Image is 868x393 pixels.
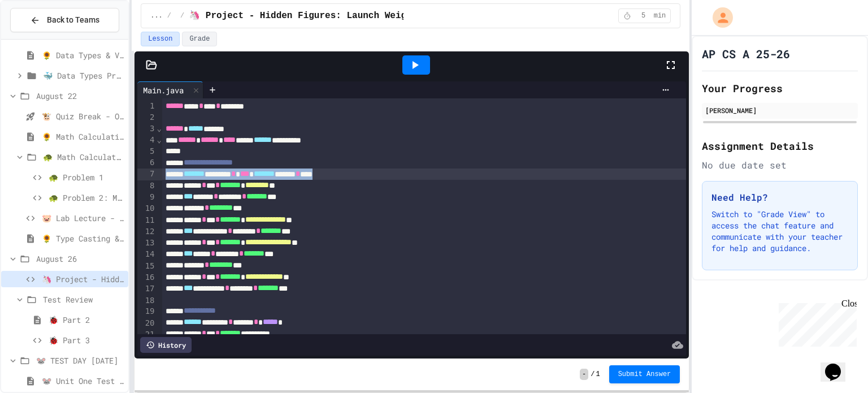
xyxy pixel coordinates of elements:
[701,5,736,31] div: My Account
[49,171,124,183] span: 🐢 Problem 1
[137,169,156,180] div: 7
[43,70,124,81] span: 🐳 Data Types Practice Problems
[774,299,857,347] iframe: chat widget
[43,151,124,163] span: 🐢 Math Calculations Practice
[591,370,594,379] span: /
[5,5,78,72] div: Chat with us now!Close
[137,329,156,340] div: 21
[42,273,124,285] span: 🦄 Project - Hidden Figures: Launch Weight Calculator
[702,46,790,62] h1: AP CS A 25-26
[580,369,588,380] span: -
[137,226,156,237] div: 12
[137,306,156,317] div: 19
[702,158,858,172] div: No due date set
[47,14,99,26] span: Back to Teams
[137,215,156,226] div: 11
[137,101,156,112] div: 1
[702,138,858,154] h2: Assignment Details
[821,348,857,382] iframe: chat widget
[189,9,477,23] span: 🦄 Project - Hidden Figures: Launch Weight Calculator
[137,84,189,96] div: Main.java
[137,272,156,283] div: 16
[36,90,124,102] span: August 22
[137,112,156,123] div: 2
[42,212,124,224] span: 🐷 Lab Lecture - Type Casting & Rounding
[42,49,124,61] span: 🌻 Data Types & Variable Assignment Notes
[10,8,119,32] button: Back to Teams
[702,80,858,96] h2: Your Progress
[49,314,124,326] span: 🐞 Part 2
[42,232,124,244] span: 🌻 Type Casting & Rounding Notes
[137,261,156,272] div: 15
[43,293,124,305] span: Test Review
[150,11,163,20] span: ...
[42,110,124,122] span: 🐮 Quiz Break - Output Practice
[635,11,653,20] span: 5
[596,370,600,379] span: 1
[137,146,156,157] div: 5
[180,11,184,20] span: /
[36,355,124,366] span: 🐭 TEST DAY [DATE]
[157,124,162,133] span: Fold line
[609,365,680,383] button: Submit Answer
[137,295,156,306] div: 18
[49,192,124,204] span: 🐢 Problem 2: Mission Resource Calculator
[140,337,192,353] div: History
[49,334,124,346] span: 🐞 Part 3
[137,192,156,203] div: 9
[182,32,217,46] button: Grade
[137,135,156,146] div: 4
[654,11,666,20] span: min
[137,157,156,169] div: 6
[137,237,156,249] div: 13
[137,180,156,192] div: 8
[618,370,671,379] span: Submit Answer
[705,105,854,115] div: [PERSON_NAME]
[157,135,162,144] span: Fold line
[711,209,848,254] p: Switch to "Grade View" to access the chat feature and communicate with your teacher for help and ...
[141,32,180,46] button: Lesson
[137,203,156,214] div: 10
[137,123,156,135] div: 3
[36,253,124,265] span: August 26
[137,249,156,260] div: 14
[167,11,171,20] span: /
[137,283,156,295] div: 17
[137,81,203,98] div: Main.java
[42,375,124,387] span: 🐭 Unit One Test - Coding Portion
[711,191,848,204] h3: Need Help?
[42,131,124,142] span: 🌻 Math Calculations Notes
[137,318,156,329] div: 20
